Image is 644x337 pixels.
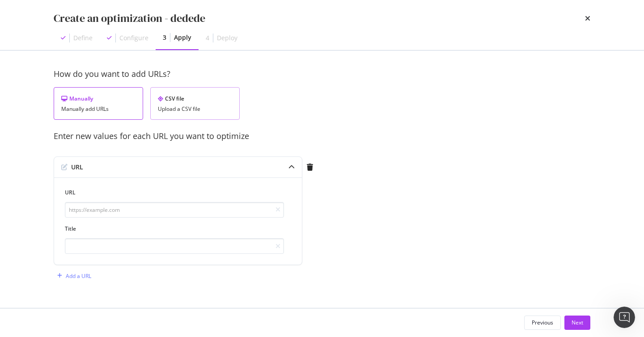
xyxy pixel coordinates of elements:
[174,33,191,42] div: Apply
[585,11,590,26] div: times
[572,319,583,326] div: Next
[158,95,232,102] div: CSV file
[54,269,91,283] button: Add a URL
[65,225,284,232] label: Title
[61,95,136,102] div: Manually
[614,307,635,328] iframe: Intercom live chat
[65,202,284,218] input: https://example.com
[206,34,209,42] div: 4
[217,34,237,42] div: Deploy
[54,68,590,80] div: How do you want to add URLs?
[158,106,232,112] div: Upload a CSV file
[54,131,590,142] div: Enter new values for each URL you want to optimize
[564,316,590,330] button: Next
[73,34,93,42] div: Define
[65,189,284,196] label: URL
[524,316,561,330] button: Previous
[119,34,148,42] div: Configure
[66,272,91,280] div: Add a URL
[54,11,205,26] div: Create an optimization - dedede
[61,106,136,112] div: Manually add URLs
[163,33,166,42] div: 3
[532,319,553,326] div: Previous
[71,163,83,172] div: URL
